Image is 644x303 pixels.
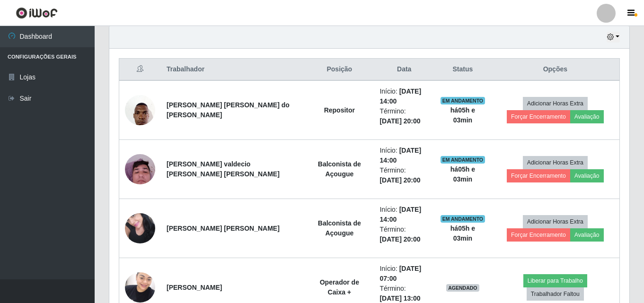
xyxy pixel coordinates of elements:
[450,225,475,242] strong: há 05 h e 03 min
[379,225,429,244] li: Término:
[167,284,222,291] strong: [PERSON_NAME]
[570,110,604,123] button: Avaliação
[523,215,588,228] button: Adicionar Horas Extra
[16,7,58,19] img: CoreUI Logo
[161,59,305,81] th: Trabalhador
[379,117,420,125] time: [DATE] 20:00
[446,284,479,292] span: AGENDADO
[570,228,604,242] button: Avaliação
[379,206,421,223] time: [DATE] 14:00
[507,110,570,123] button: Forçar Encerramento
[523,97,588,110] button: Adicionar Horas Extra
[318,219,361,237] strong: Balconista de Açougue
[523,274,587,287] button: Liberar para Trabalho
[374,59,434,81] th: Data
[441,97,485,104] span: EM ANDAMENTO
[507,228,570,242] button: Forçar Encerramento
[379,106,429,126] li: Término:
[570,169,604,182] button: Avaliação
[523,156,588,169] button: Adicionar Horas Extra
[450,106,475,124] strong: há 05 h e 03 min
[379,146,429,165] li: Início:
[491,59,620,81] th: Opções
[125,149,155,189] img: 1748283755662.jpeg
[167,160,280,178] strong: [PERSON_NAME] valdecio [PERSON_NAME] [PERSON_NAME]
[379,265,421,282] time: [DATE] 07:00
[527,287,584,301] button: Trabalhador Faltou
[320,278,359,296] strong: Operador de Caixa +
[167,225,280,232] strong: [PERSON_NAME] [PERSON_NAME]
[379,165,429,185] li: Término:
[125,208,155,248] img: 1746197830896.jpeg
[305,59,374,81] th: Posição
[441,215,485,223] span: EM ANDAMENTO
[379,87,429,106] li: Início:
[167,101,290,119] strong: [PERSON_NAME] [PERSON_NAME] do [PERSON_NAME]
[379,235,420,243] time: [DATE] 20:00
[324,106,355,114] strong: Repositor
[441,156,485,164] span: EM ANDAMENTO
[379,147,421,164] time: [DATE] 14:00
[125,90,155,130] img: 1705573707833.jpeg
[318,160,361,178] strong: Balconista de Açougue
[379,294,420,302] time: [DATE] 13:00
[379,87,421,105] time: [DATE] 14:00
[379,205,429,225] li: Início:
[507,169,570,182] button: Forçar Encerramento
[434,59,491,81] th: Status
[379,176,420,184] time: [DATE] 20:00
[450,165,475,183] strong: há 05 h e 03 min
[379,264,429,284] li: Início:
